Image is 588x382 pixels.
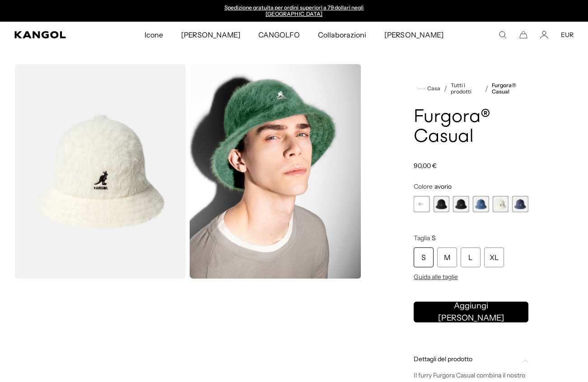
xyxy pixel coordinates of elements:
a: Casa [417,84,440,93]
summary: Cerca qui [499,31,507,39]
span: Collaborazioni [318,22,366,48]
button: EUR [561,31,574,39]
label: Avorio [493,196,509,212]
span: Icone [145,22,163,48]
div: 11 di 12 [493,196,509,212]
span: 90,00 € [414,162,437,170]
a: Spedizione gratuita per ordini superiori a 79 dollari negli [GEOGRAPHIC_DATA] [224,4,364,17]
label: Nero/Oro [433,196,449,212]
div: S [414,247,434,267]
div: 12 di 12 [512,196,528,212]
span: Colore [414,182,433,191]
a: Conto [540,31,548,39]
div: 9 di 12 [453,196,469,212]
span: CANGOLFO [258,22,300,48]
label: Scarlatto [414,196,430,212]
span: [PERSON_NAME] [384,22,443,48]
h1: Furgora® Casual [414,107,528,147]
div: XL [484,247,504,267]
slideshow-component: Barra di annuncio [201,5,387,17]
nav: pangrattato [414,82,528,95]
span: Casa [425,85,440,92]
a: [PERSON_NAME] [375,22,452,48]
a: [PERSON_NAME] [172,22,249,48]
img: profondo-smeraldo [190,64,361,279]
a: Furgora® Casual [492,82,528,95]
span: S [432,234,436,242]
span: avorio [434,182,452,191]
span: Guida alle taglie [414,273,458,281]
label: Marina [512,196,528,212]
button: Aggiungi [PERSON_NAME] [414,302,528,322]
product-gallery: Visualizzatore di gallerie [14,64,361,279]
a: Cangol [14,31,95,38]
li: / [481,83,488,94]
div: 10 di 12 [473,196,489,212]
li: / [440,83,447,94]
span: [PERSON_NAME] [181,22,240,48]
a: Tutti i prodotti [451,82,481,95]
span: Aggiungi [PERSON_NAME] [420,300,522,324]
button: Carrello [519,31,527,39]
img: colore avorio [14,64,186,279]
div: L [461,247,481,267]
a: Collaborazioni [309,22,375,48]
div: Annuncio [201,5,387,17]
div: 8 di 12 [433,196,449,212]
label: Blu denim [473,196,489,212]
span: Dettagli del prodotto [414,355,518,363]
span: Taglia [414,234,430,242]
div: 7 di 12 [414,196,430,212]
a: Icone [135,22,172,48]
div: 1 di 2 [201,5,387,17]
a: CANGOLFO [249,22,309,48]
label: Nero [453,196,469,212]
div: M [437,247,457,267]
